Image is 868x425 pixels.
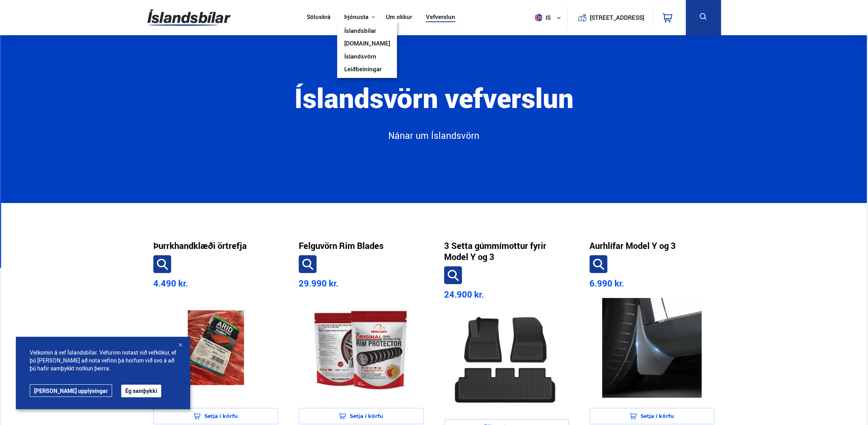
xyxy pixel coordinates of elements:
img: product-image-1 [305,298,417,398]
a: product-image-3 [589,294,714,404]
img: svg+xml;base64,PHN2ZyB4bWxucz0iaHR0cDovL3d3dy53My5vcmcvMjAwMC9zdmciIHdpZHRoPSI1MTIiIGhlaWdodD0iNT... [535,14,542,21]
span: 29.990 kr. [299,277,338,289]
button: Þjónusta [344,13,368,21]
a: 3 Setta gúmmímottur fyrir Model Y og 3 [444,240,569,262]
a: Íslandsvörn [344,53,376,61]
button: [STREET_ADDRESS] [593,14,641,21]
button: Setja í körfu [589,408,714,424]
button: Setja í körfu [299,408,424,424]
button: is [532,6,567,29]
a: [DOMAIN_NAME] [344,40,390,48]
a: [STREET_ADDRESS] [572,6,649,29]
span: 24.900 kr. [444,288,484,300]
a: product-image-2 [444,305,569,415]
img: product-image-3 [596,298,708,398]
a: Íslandsbílar [344,27,376,36]
img: G0Ugv5HjCgRt.svg [147,5,231,30]
span: 4.490 kr. [153,277,188,289]
a: Nánar um Íslandsvörn [262,129,606,149]
a: product-image-0 [153,294,278,404]
span: 6.990 kr. [589,277,624,289]
button: Setja í körfu [153,408,278,424]
span: is [532,14,551,21]
img: product-image-2 [450,309,563,409]
a: Aurhlífar Model Y og 3 [589,240,676,251]
button: Ég samþykki [121,385,161,397]
img: product-image-0 [160,298,272,398]
span: Velkomin á vef Íslandsbílar. Vefurinn notast við vefkökur, ef þú [PERSON_NAME] að nota vefinn þá ... [30,349,176,372]
a: Leiðbeiningar [344,66,382,74]
a: [PERSON_NAME] upplýsingar [30,384,112,397]
a: Felguvörn Rim Blades [299,240,383,251]
a: Vefverslun [426,13,455,22]
h1: Íslandsvörn vefverslun [219,83,649,129]
a: product-image-1 [299,294,424,404]
button: Opna LiveChat spjallviðmót [6,3,30,27]
a: Söluskrá [307,13,330,22]
a: Um okkur [386,13,412,22]
a: Þurrkhandklæði örtrefja [153,240,247,251]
